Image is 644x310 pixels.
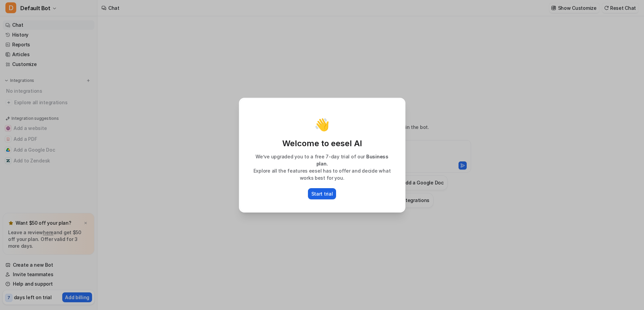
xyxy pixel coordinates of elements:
[308,188,336,199] button: Start trial
[247,153,398,167] p: We’ve upgraded you to a free 7-day trial of our
[247,138,398,149] p: Welcome to eesel AI
[247,167,398,181] p: Explore all the features eesel has to offer and decide what works best for you.
[314,118,330,131] p: 👋
[311,190,333,197] p: Start trial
